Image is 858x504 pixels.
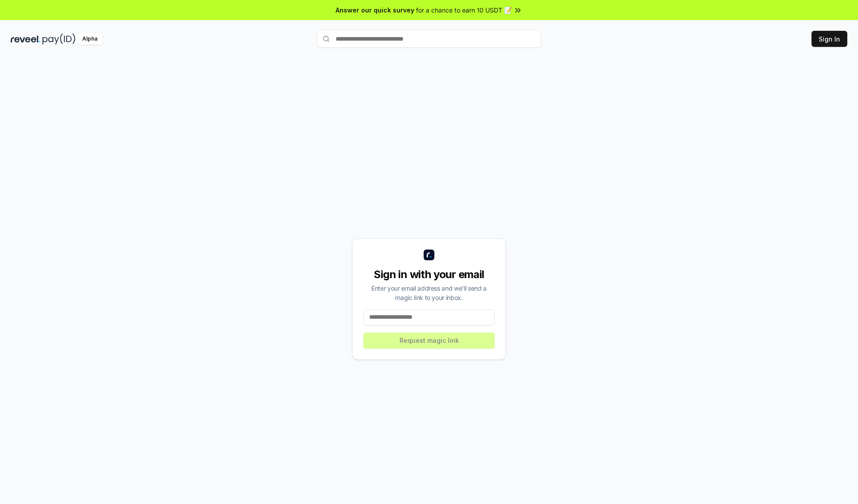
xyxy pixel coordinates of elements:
img: logo_small [424,250,434,260]
div: Sign in with your email [363,267,495,282]
img: reveel_dark [11,33,41,45]
div: Alpha [77,33,102,45]
span: Answer our quick survey [336,5,414,15]
img: pay_id [42,33,76,45]
div: Enter your email address and we’ll send a magic link to your inbox. [363,283,495,302]
button: Sign In [812,31,847,47]
span: for a chance to earn 10 USDT 📝 [416,5,512,15]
